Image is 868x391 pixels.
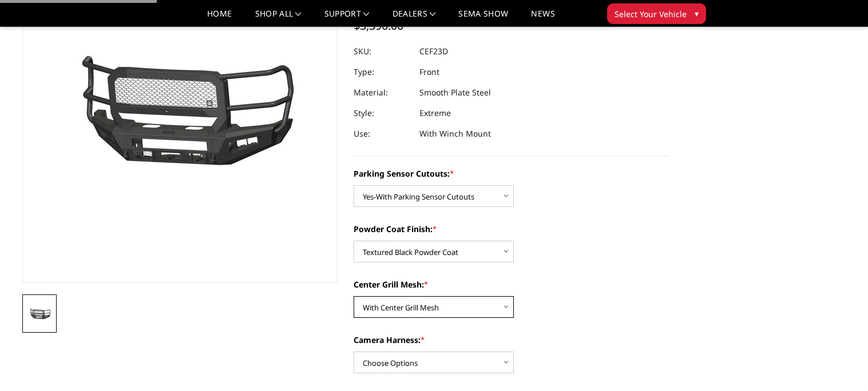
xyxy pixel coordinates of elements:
[324,10,370,26] a: Support
[458,10,508,26] a: SEMA Show
[695,7,699,19] span: ▾
[419,103,451,123] dd: Extreme
[354,278,669,290] label: Center Grill Mesh:
[354,123,411,144] dt: Use:
[354,62,411,82] dt: Type:
[419,123,491,144] dd: With Winch Mount
[354,334,669,346] label: Camera Harness:
[207,10,232,26] a: Home
[607,3,706,24] button: Select Your Vehicle
[419,62,439,82] dd: Front
[393,10,436,26] a: Dealers
[354,103,411,123] dt: Style:
[531,10,554,26] a: News
[615,8,687,20] span: Select Your Vehicle
[354,82,411,103] dt: Material:
[354,223,669,235] label: Powder Coat Finish:
[419,41,448,62] dd: CEF23D
[419,82,491,103] dd: Smooth Plate Steel
[354,41,411,62] dt: SKU:
[811,336,868,391] iframe: Chat Widget
[255,10,302,26] a: shop all
[26,308,53,321] img: 2023-2025 Ford F450-550-A2 Series-Extreme Front Bumper (winch mount)
[354,167,669,179] label: Parking Sensor Cutouts:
